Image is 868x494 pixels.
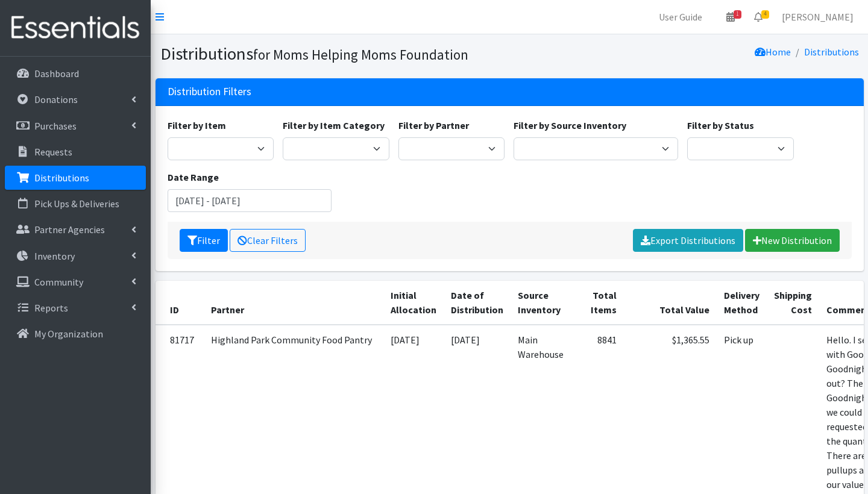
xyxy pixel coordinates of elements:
label: Filter by Item Category [283,118,385,133]
th: Total Value [624,281,717,325]
a: Inventory [5,244,146,268]
h3: Distribution Filters [168,86,251,98]
p: My Organization [34,328,103,340]
p: Partner Agencies [34,224,105,236]
th: Source Inventory [511,281,571,325]
a: Donations [5,87,146,111]
small: for Moms Helping Moms Foundation [253,46,468,63]
a: Clear Filters [230,229,306,252]
a: 4 [744,5,772,29]
p: Donations [34,93,78,105]
th: Total Items [571,281,624,325]
label: Filter by Item [168,118,226,133]
p: Reports [34,302,68,314]
p: Purchases [34,120,77,132]
a: Partner Agencies [5,217,146,242]
button: Filter [180,229,228,252]
th: Shipping Cost [767,281,819,325]
a: Dashboard [5,61,146,86]
a: New Distribution [745,229,840,252]
span: 1 [734,10,741,19]
a: Export Distributions [633,229,743,252]
img: HumanEssentials [5,8,146,48]
th: Delivery Method [717,281,767,325]
a: [PERSON_NAME] [772,5,863,29]
p: Community [34,276,83,288]
label: Filter by Status [687,118,754,133]
th: Initial Allocation [383,281,444,325]
th: Partner [204,281,383,325]
p: Distributions [34,172,89,184]
a: Purchases [5,114,146,138]
a: Reports [5,296,146,320]
input: January 1, 2011 - December 31, 2011 [168,189,332,212]
h1: Distributions [160,43,505,64]
th: ID [156,281,204,325]
label: Filter by Partner [398,118,469,133]
a: Pick Ups & Deliveries [5,192,146,216]
label: Filter by Source Inventory [514,118,626,133]
a: My Organization [5,322,146,346]
a: Distributions [5,166,146,190]
a: Requests [5,140,146,164]
p: Inventory [34,250,75,262]
p: Requests [34,146,72,158]
th: Date of Distribution [444,281,511,325]
p: Dashboard [34,67,79,80]
a: User Guide [649,5,712,29]
a: Home [755,46,791,58]
a: 1 [717,5,744,29]
span: 4 [761,10,769,19]
label: Date Range [168,170,219,184]
a: Distributions [804,46,859,58]
p: Pick Ups & Deliveries [34,198,119,210]
a: Community [5,270,146,294]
